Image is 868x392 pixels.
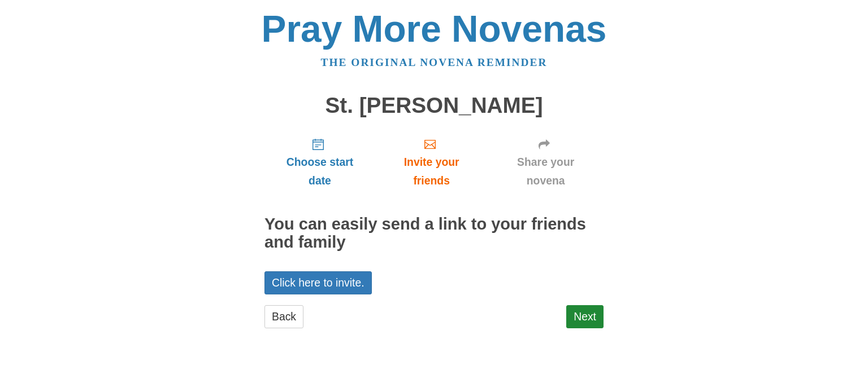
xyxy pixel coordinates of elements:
[276,153,364,190] span: Choose start date
[264,94,604,118] h1: St. [PERSON_NAME]
[387,153,476,190] span: Invite your friends
[264,271,372,294] a: Click here to invite.
[566,305,604,328] a: Next
[321,56,548,68] a: The original novena reminder
[264,129,375,196] a: Choose start date
[264,305,303,328] a: Back
[488,129,604,196] a: Share your novena
[499,153,592,190] span: Share your novena
[264,215,604,252] h2: You can easily send a link to your friends and family
[375,129,488,196] a: Invite your friends
[262,8,607,50] a: Pray More Novenas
